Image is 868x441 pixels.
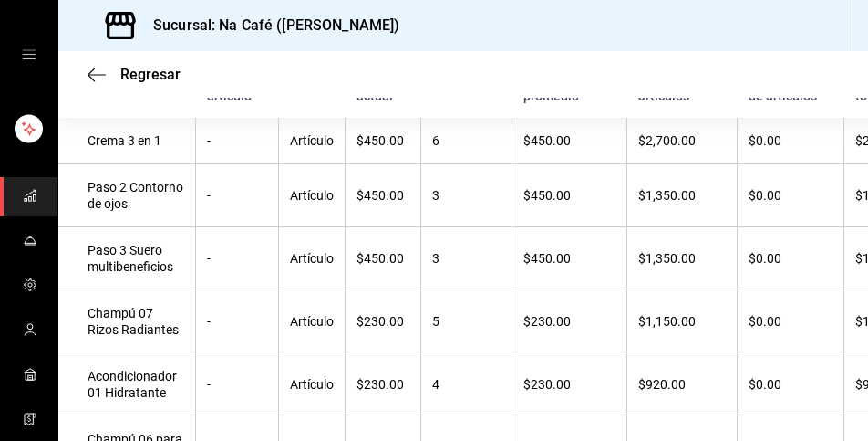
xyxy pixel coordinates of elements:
[207,314,211,329] font: -
[88,244,173,275] font: Paso 3 Suero multibeneficios
[749,189,781,204] font: $0.00
[290,377,334,392] font: Artículo
[356,134,404,149] font: $450.00
[356,189,404,204] font: $450.00
[207,134,211,149] font: -
[432,251,439,266] font: 3
[523,314,571,329] font: $230.00
[290,134,334,149] font: Artículo
[88,369,177,400] font: Acondicionador 01 Hidratante
[356,251,404,266] font: $450.00
[22,47,36,62] button: open drawer
[207,189,211,204] font: -
[290,189,334,204] font: Artículo
[356,314,404,329] font: $230.00
[432,377,439,392] font: 4
[88,66,181,83] button: Regresar
[432,134,439,149] font: 6
[120,66,181,83] font: Regresar
[432,314,439,329] font: 5
[88,306,179,337] font: Champú 07 Rizos Radiantes
[523,134,571,149] font: $450.00
[638,251,696,266] font: $1,350.00
[749,134,781,149] font: $0.00
[290,251,334,266] font: Artículo
[88,181,183,212] font: Paso 2 Contorno de ojos
[749,251,781,266] font: $0.00
[523,377,571,392] font: $230.00
[207,377,211,392] font: -
[356,377,404,392] font: $230.00
[638,377,686,392] font: $920.00
[290,314,334,329] font: Artículo
[638,314,696,329] font: $1,150.00
[88,134,161,149] font: Crema 3 en 1
[638,134,696,149] font: $2,700.00
[523,189,571,204] font: $450.00
[638,189,696,204] font: $1,350.00
[749,377,781,392] font: $0.00
[523,251,571,266] font: $450.00
[153,16,399,34] font: Sucursal: Na Café ([PERSON_NAME])
[749,314,781,329] font: $0.00
[432,189,439,204] font: 3
[207,251,211,266] font: -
